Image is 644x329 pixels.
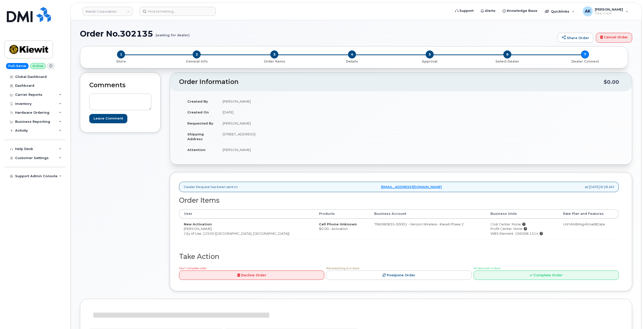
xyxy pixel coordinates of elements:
[193,50,201,58] span: 2
[348,50,356,58] span: 4
[179,182,619,192] div: Dealer Request has been sent to at [DATE] 8:28 AM
[238,59,311,64] p: Order Items
[179,219,314,239] td: [PERSON_NAME] City of Use: 12550 ([GEOGRAPHIC_DATA], [GEOGRAPHIC_DATA])
[218,144,397,155] td: [PERSON_NAME]
[426,50,434,58] span: 5
[474,267,501,270] span: All Items are in stock
[270,50,278,58] span: 3
[218,107,397,118] td: [DATE]
[471,59,544,64] p: Select Dealer
[326,271,472,280] a: Postpone Order
[558,33,593,43] a: Share Order
[187,99,208,103] strong: Created By
[179,267,207,270] span: Can't complete order
[179,78,604,85] h2: Order Information
[160,59,233,64] p: General Info
[393,59,466,64] p: Approval
[604,77,619,87] div: $0.00
[596,33,632,43] a: Cancel Order
[156,29,190,37] small: (waiting for dealer)
[89,114,127,123] input: Leave Comment
[490,222,554,227] div: Cost Center: None
[187,121,213,125] strong: Requested By
[86,59,156,64] p: Store
[559,219,619,239] td: Unl Min&Msg+Email&Data
[179,253,619,260] h2: Take Action
[315,59,389,64] p: Details
[218,96,397,107] td: [PERSON_NAME]
[158,58,236,64] a: 2 General Info
[370,219,486,239] td: 786080835-00001 - Verizon Wireless - Kiewit Phase 2
[381,185,442,189] a: [EMAIL_ADDRESS][DOMAIN_NAME]
[179,197,619,204] h2: Order Items
[218,129,397,144] td: [STREET_ADDRESS]
[187,132,204,141] strong: Shipping Address
[187,148,206,152] strong: Attention
[370,209,486,218] th: Business Account
[391,58,469,64] a: 5 Approval
[314,209,370,218] th: Products
[218,118,397,129] td: [PERSON_NAME]
[179,209,314,218] th: User
[486,209,559,218] th: Business Units
[326,267,359,270] span: Not everything is in stock
[314,219,370,239] td: $0.00 - Activation
[490,226,554,231] div: Profit Center: None
[80,29,555,38] h1: Order No.302135
[559,209,619,218] th: Rate Plan and Features
[313,58,391,64] a: 4 Details
[319,222,357,226] strong: Cell Phone Unknown
[490,231,554,236] div: WBS Element: 106008.1514
[469,58,546,64] a: 6 Select Dealer
[179,271,324,280] a: Decline Order
[187,110,209,114] strong: Created On
[184,222,212,226] strong: New Activation
[117,50,125,58] span: 1
[89,82,151,89] h2: Comments
[236,58,313,64] a: 3 Order Items
[503,50,511,58] span: 6
[474,271,619,280] a: Complete Order
[84,58,158,64] a: 1 Store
